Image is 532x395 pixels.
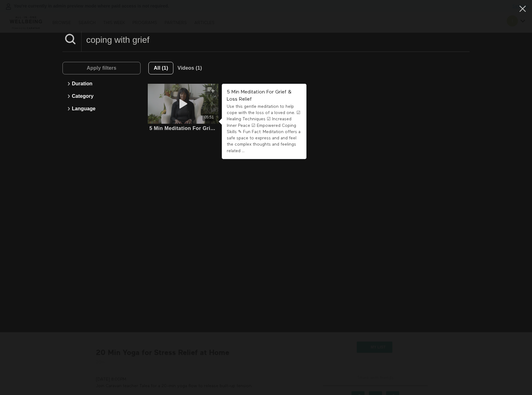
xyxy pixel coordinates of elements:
span: Videos (1) [177,65,202,71]
span: All (1) [154,65,168,71]
button: Category [66,90,137,102]
div: 05:51 [204,115,214,120]
button: All (1) [148,62,173,74]
div: 5 Min Meditation For Grief & Loss Relief [149,125,216,131]
input: Search [82,31,470,48]
div: Use this gentle meditation to help cope with the loss of a loved one. ☑ Healing Techniques ☑ Incr... [227,103,301,154]
strong: 5 Min Meditation For Grief & Loss Relief [227,90,291,102]
button: Videos (1) [173,62,206,74]
button: Add to my list [205,85,217,95]
a: 5 Min Meditation For Grief & Loss Relief05:515 Min Meditation For Grief & Loss Relief [148,84,218,132]
button: Duration [66,77,137,90]
button: Language [66,102,137,115]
